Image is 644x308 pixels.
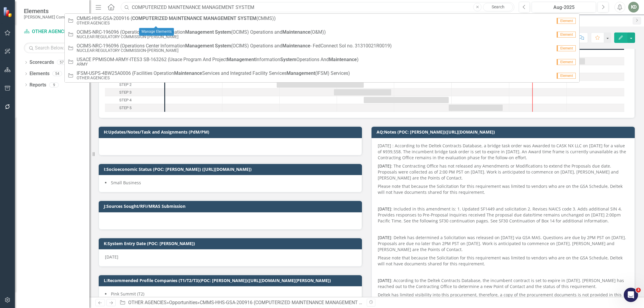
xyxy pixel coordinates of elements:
div: STEP 4 [105,96,164,104]
span: USACE PPMISOM-ARMY-ITES3 SB-163262 (Usace Program And Project Information Operations And ) [77,57,359,62]
div: Task: Start date: 2025-03-30 End date: 2025-05-15 [277,81,364,88]
div: Task: Start date: 2025-04-29 End date: 2025-05-30 [105,89,164,96]
div: Task: Start date: 2025-05-15 End date: 2025-06-29 [105,96,164,104]
div: Keywords by Traffic [66,35,100,39]
strong: Maintenance [282,29,310,35]
span: OCIMS-NRC-196096 (Operations Center Information (OCIMS) Operations and - FedConnect Sol no. 31310... [77,43,392,49]
div: STEP 5 [119,104,131,112]
strong: [DATE] [378,206,391,212]
a: Elements [30,70,49,77]
a: Reports [30,82,46,89]
span: CMMS-HHS-GSA-200916 ( (CMMS)) [77,16,276,21]
strong: SYSTEM [238,16,256,21]
div: STEP 2 [105,81,164,89]
div: 54 [52,71,62,76]
strong: System [215,43,231,49]
img: ClearPoint Strategy [3,7,13,17]
div: STEP 3 [119,89,131,96]
h3: I:Socioeconomic Status (POC: [PERSON_NAME]) ([URL][DOMAIN_NAME]) [104,167,359,171]
a: OCIMS-NRC-196096 (Operations Center InformationManagement System(OCIMS) Operations andMaintenance... [65,41,579,55]
p: : The Contracting Office has not released any Amendments or Modifications to extend the Proposals... [378,162,628,182]
a: Scorecards [30,59,54,66]
button: Aug-2025 [532,2,596,13]
strong: Maintenance [329,57,357,62]
div: STEP 5 [105,104,164,112]
a: CMMS-HHS-GSA-200916 (COMPUTERIZED MAINTENANCE MANAGEMENT SYSTEM(CMMS))OTHER AGENCIESElement [65,14,579,27]
p: : According to the Deltek Contracts Database, the incumbent contract is set to expire in [DATE]. ... [378,276,628,291]
div: Domain Overview [23,35,53,39]
span: Element [557,73,576,79]
h3: AQ:Notes (POC: [PERSON_NAME])([URL][DOMAIN_NAME]) [377,130,632,134]
span: Element [557,59,576,65]
img: tab_domain_overview_orange.svg [16,35,21,39]
div: » » [120,299,362,306]
div: v 4.0.25 [17,10,29,14]
div: Task: Start date: 2025-06-29 End date: 2025-07-28 [105,104,164,112]
strong: COMPUTERIZED [132,16,168,21]
p: [DATE] : According to the Deltek Contracts Database, a bridge task order was Awarded to CASK NX L... [378,143,628,162]
span: OCIMS-NRC-196096 (Operations Center Information (OCIMS) Operations and (O&M)) [77,30,326,35]
small: NUCLEAR REGULATORY COMMISSION-[PERSON_NAME] [77,35,326,39]
div: Task: Start date: 2025-03-30 End date: 2025-05-15 [105,81,164,89]
strong: [DATE] [378,278,391,283]
span: [DATE] [105,254,118,260]
strong: Management [185,43,214,49]
span: IFSM-USPS-4BW25A0006 (Facilities Operation Services and Integrated Facility Services (IFSM) Servi... [77,71,350,76]
img: tab_keywords_by_traffic_grey.svg [59,35,64,39]
input: Search Below... [24,43,83,53]
div: Domain: [DOMAIN_NAME] [16,16,66,20]
p: : Included in this amendment is: 1. Updated SF1449 and solicitation 2. Revises NAICS code 3. Adds... [378,205,628,225]
small: NUCLEAR REGULATORY COMMISSION-[PERSON_NAME] [77,48,392,53]
strong: System [280,57,296,62]
a: OTHER AGENCIES [128,300,167,305]
h3: L:Recommended Profile Companies (T1/T2/T3)(POC: [PERSON_NAME])([URL][DOMAIN_NAME][PERSON_NAME]) [104,278,359,283]
strong: Management [287,70,315,76]
span: Element [557,32,576,38]
img: logo_orange.svg [10,10,14,14]
div: Aug-2025 [534,4,594,11]
div: Task: Start date: 2025-04-29 End date: 2025-05-30 [334,89,391,95]
a: USACE PPMISOM-ARMY-ITES3 SB-163262 (Usace Program And ProjectManagementInformationSystemOperation... [65,55,579,69]
strong: System [215,29,231,35]
a: IFSM-USPS-4BW25A0006 (Facilities OperationMaintenanceServices and Integrated Facility ServicesMan... [65,69,579,82]
strong: MANAGEMENT [203,16,236,21]
span: Elements [24,7,77,15]
a: OCIMS-NRC-196096 (Operations Center InformationManagement System(OCIMS) Operations andMaintenance... [65,27,579,41]
h3: K:System Entry Date (POC: [PERSON_NAME]) [104,241,359,246]
strong: Maintenance [174,70,202,76]
span: Element [557,18,576,24]
strong: Management [185,29,214,35]
small: OTHER AGENCIES [77,21,276,25]
span: Element [557,45,576,51]
strong: [DATE] [378,235,391,240]
strong: MAINTENANCE [169,16,202,21]
span: Small Business [111,180,141,185]
button: KD [628,2,639,13]
img: website_grey.svg [10,16,14,20]
p: Please note that because the Solicitation for this requirement was limited to vendors who are on ... [378,254,628,268]
div: STEP 2 [119,81,131,89]
p: Deltek has limited visibility into this procurement, therefore, a copy of the procurement documen... [378,291,628,305]
a: Search [483,3,513,11]
strong: Maintenance [282,43,310,49]
strong: [DATE] [378,163,391,169]
iframe: Intercom live chat [624,288,638,302]
div: Task: Start date: 2025-06-29 End date: 2025-07-28 [449,105,503,111]
div: STEP 4 [119,96,131,104]
div: 9 [49,82,59,87]
p: Please note that because the Solicitation for this requirement was limited to vendors who are on ... [378,182,628,196]
div: STEP 3 [105,89,164,96]
div: 57 [57,60,66,65]
h3: J:Sources Sought/RFI/MRAS Submission [104,204,359,208]
small: OTHER AGENCIES [77,76,350,80]
p: : Deltek has determined a Solicitation was released on [DATE] via GSA MAS. Questions are due by 2... [378,233,628,254]
span: Pink Summit (T2) [111,291,144,297]
div: CMMS-HHS-GSA-200916 (COMPUTERIZED MAINTENANCE MANAGEMENT SYSTEM (CMMS)) [200,300,398,305]
div: Task: Start date: 2025-05-15 End date: 2025-06-29 [364,97,449,103]
strong: Management [227,57,256,62]
h3: H:Updates/Notes/Task and Assignments (PdM/PM) [104,130,359,134]
div: Manage Elements [139,28,174,36]
small: ARMY [77,62,359,66]
small: [PERSON_NAME] Companies [24,15,77,19]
